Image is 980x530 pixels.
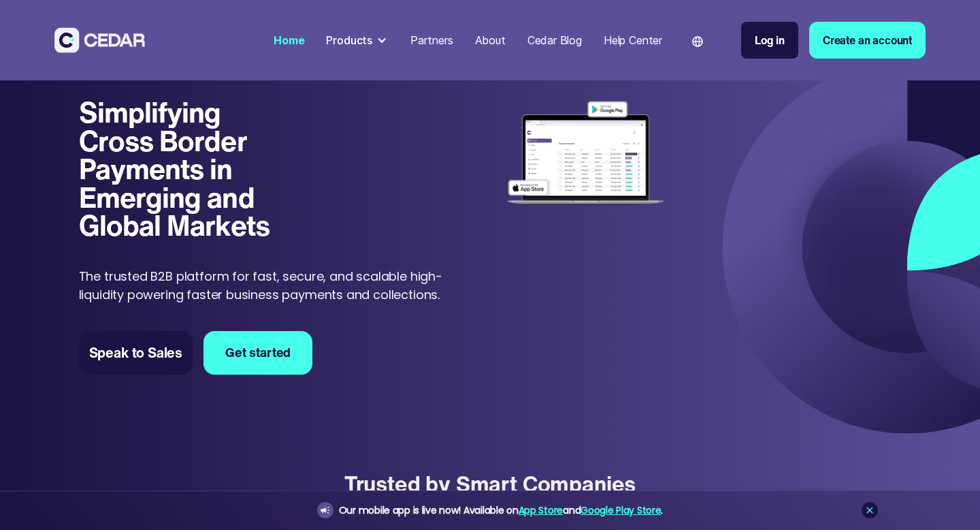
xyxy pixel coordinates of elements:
div: Partners [410,32,453,48]
div: Log in [755,32,785,48]
div: Help Center [604,32,662,48]
a: About [470,25,511,55]
div: Home [274,32,304,48]
a: Speak to Sales [79,331,193,375]
a: Get started [203,331,312,375]
a: Home [268,25,310,55]
a: Log in [741,22,798,59]
img: Dashboard of transactions [504,98,668,209]
a: Partners [405,25,459,55]
div: Products [321,27,394,54]
div: About [475,32,506,48]
div: Cedar Blog [527,32,582,48]
a: Create an account [809,22,926,59]
a: Help Center [598,25,668,55]
h1: Simplifying Cross Border Payments in Emerging and Global Markets [79,98,301,240]
p: The trusted B2B platform for fast, secure, and scalable high-liquidity powering faster business p... [79,267,450,304]
a: Cedar Blog [522,25,587,55]
div: Products [326,32,372,48]
img: world icon [692,36,703,47]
